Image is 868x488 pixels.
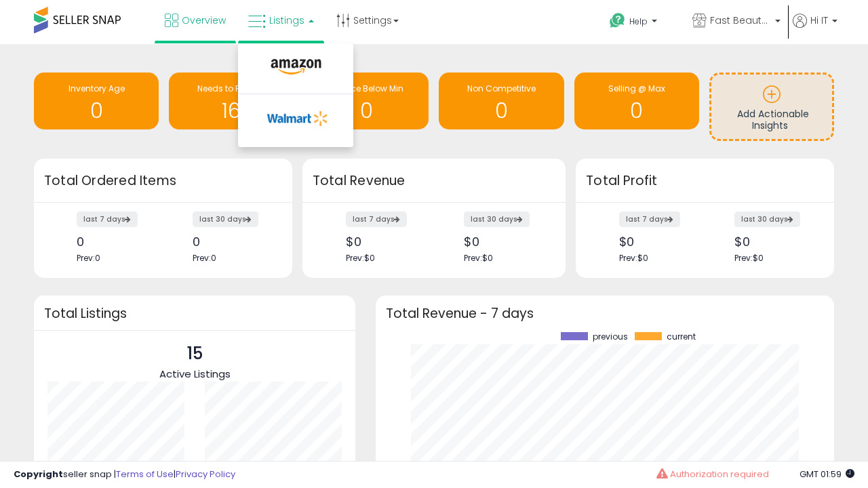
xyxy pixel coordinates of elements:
[619,235,695,249] div: $0
[311,100,422,122] h1: 0
[346,235,424,249] div: $0
[800,468,854,481] span: 2025-08-15 01:59 GMT
[586,171,824,190] h3: Total Profit
[599,2,680,44] a: Help
[182,14,226,27] span: Overview
[386,308,824,319] h3: Total Revenue - 7 days
[44,308,345,319] h3: Total Listings
[593,332,628,342] span: previous
[77,211,138,227] label: last 7 days
[734,235,810,249] div: $0
[667,332,696,342] span: current
[116,468,174,481] a: Terms of Use
[68,83,125,94] span: Inventory Age
[619,211,680,227] label: last 7 days
[193,252,216,264] span: Prev: 0
[269,14,304,27] span: Listings
[197,83,266,94] span: Needs to Reprice
[711,75,832,139] a: Add Actionable Insights
[464,211,530,227] label: last 30 days
[464,252,493,264] span: Prev: $0
[446,100,557,122] h1: 0
[467,83,536,94] span: Non Competitive
[304,73,429,129] a: BB Price Below Min 0
[619,252,648,264] span: Prev: $0
[77,252,100,264] span: Prev: 0
[159,367,231,381] span: Active Listings
[574,73,699,129] a: Selling @ Max 0
[629,16,648,27] span: Help
[34,73,159,129] a: Inventory Age 0
[193,235,269,249] div: 0
[793,14,837,44] a: Hi IT
[608,83,665,94] span: Selling @ Max
[810,14,828,27] span: Hi IT
[329,83,403,94] span: BB Price Below Min
[77,235,153,249] div: 0
[193,211,258,227] label: last 30 days
[581,100,692,122] h1: 0
[313,171,555,190] h3: Total Revenue
[734,211,800,227] label: last 30 days
[346,252,375,264] span: Prev: $0
[41,100,152,122] h1: 0
[609,12,626,29] i: Get Help
[464,235,542,249] div: $0
[439,73,564,129] a: Non Competitive 0
[737,107,809,133] span: Add Actionable Insights
[14,468,63,481] strong: Copyright
[44,171,282,190] h3: Total Ordered Items
[14,468,235,481] div: seller snap | |
[734,252,764,264] span: Prev: $0
[159,341,231,367] p: 15
[176,100,287,122] h1: 16
[346,211,407,227] label: last 7 days
[176,468,235,481] a: Privacy Policy
[169,73,294,129] a: Needs to Reprice 16
[710,14,771,27] span: Fast Beauty ([GEOGRAPHIC_DATA])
